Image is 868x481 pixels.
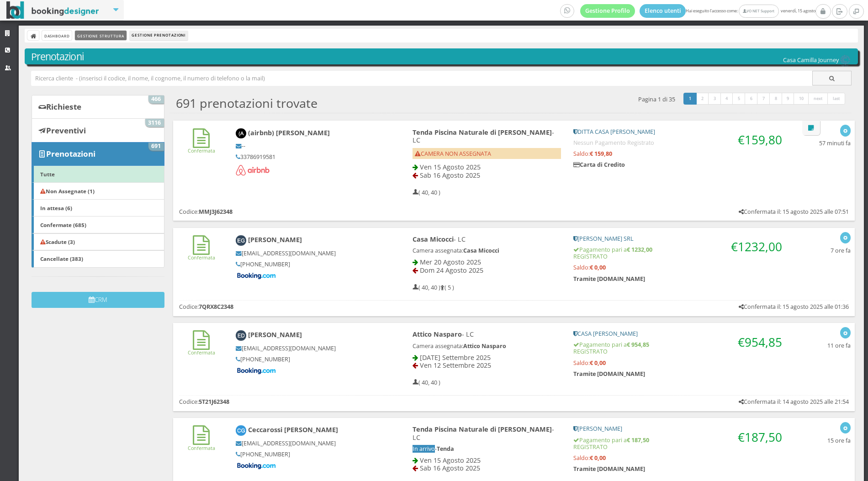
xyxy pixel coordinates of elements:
a: Elenco utenti [640,4,686,18]
a: I/O NET Support [739,5,778,18]
h5: Codice: [179,398,229,405]
a: Confermata [188,437,215,451]
span: 3116 [145,119,164,127]
h5: Codice: [179,303,233,310]
b: Tramite [DOMAIN_NAME] [573,275,645,283]
a: Confermata [188,342,215,356]
b: Non Assegnate (1) [40,187,95,195]
h5: - [413,445,561,452]
b: Attico Nasparo [413,330,462,338]
img: Elodie Gilet [236,235,246,246]
a: Prenotazioni 691 [32,142,164,166]
span: Ven 15 Agosto 2025 [420,163,481,171]
b: 7QRX8C2348 [199,303,233,311]
a: Scadute (3) [32,233,164,251]
span: 466 [148,95,164,104]
h5: Saldo: [573,455,786,461]
h5: -- [236,143,381,149]
h5: 7 ore fa [831,247,851,254]
b: Tramite [DOMAIN_NAME] [573,370,645,378]
b: Tenda Piscina Naturale di [PERSON_NAME] [413,128,552,137]
b: Casa Micocci [463,247,499,254]
span: € [738,334,782,350]
h5: Camera assegnata: [413,247,561,254]
a: 1 [683,93,697,105]
b: In attesa (6) [40,204,72,211]
span: € [738,132,782,148]
a: 10 [794,93,809,105]
a: Richieste 466 [32,95,164,119]
a: 3 [708,93,721,105]
h5: Casa Camilla Journey [783,54,852,67]
h5: Pagina 1 di 35 [638,96,675,103]
h5: 11 ore fa [827,342,851,349]
b: Tutte [40,170,55,178]
span: [DATE] Settembre 2025 [420,353,491,362]
h5: Nessun Pagamento Registrato [573,139,786,146]
a: 4 [720,93,734,105]
strong: € 159,80 [590,150,612,158]
span: Ven 15 Agosto 2025 [420,456,481,465]
b: [PERSON_NAME] [248,235,302,244]
b: Tenda [437,445,454,453]
a: In attesa (6) [32,199,164,217]
b: 5T21J62348 [199,398,229,406]
strong: € 954,85 [627,341,649,349]
h5: ( 40, 40 ) [413,189,440,196]
img: BookingDesigner.com [6,1,99,19]
h5: DITTA CASA [PERSON_NAME] [573,128,786,135]
li: Gestione Prenotazioni [130,31,188,41]
h2: 691 prenotazioni trovate [176,96,318,111]
b: Attico Nasparo [463,342,506,350]
h5: ( 40, 40 ) [413,379,440,386]
span: Ven 12 Settembre 2025 [420,361,491,370]
strong: € 187,50 [627,436,649,444]
a: next [808,93,828,105]
h5: Camera assegnata: [413,343,561,349]
img: Eduard Doni [236,330,246,341]
h5: [PHONE_NUMBER] [236,356,381,363]
a: Non Assegnate (1) [32,182,164,200]
h5: [PERSON_NAME] [573,425,786,432]
strong: € 0,00 [590,359,606,367]
b: (airbnb) [PERSON_NAME] [248,128,330,137]
b: Preventivi [46,125,86,136]
a: Confermata [188,247,215,261]
a: last [827,93,846,105]
h5: CASA [PERSON_NAME] [573,330,786,337]
span: Hai eseguito l'accesso come: venerdì, 15 agosto [560,4,815,18]
h5: Pagamento pari a REGISTRATO [573,246,786,260]
b: Tenda Piscina Naturale di [PERSON_NAME] [413,425,552,433]
h4: - LC [413,330,561,338]
h5: [EMAIL_ADDRESS][DOMAIN_NAME] [236,440,381,447]
img: (airbnb) Alexandru Cupaciu [236,128,246,139]
b: MMJ3J62348 [199,208,233,216]
span: In arrivo [413,445,435,453]
strong: € 0,00 [590,454,606,462]
h5: [PHONE_NUMBER] [236,451,381,458]
span: CAMERA NON ASSEGNATA [415,150,491,158]
a: Tutte [32,165,164,183]
a: 2 [696,93,709,105]
b: Prenotazioni [46,148,95,159]
b: Ceccarossi [PERSON_NAME] [248,426,338,434]
h5: Pagamento pari a REGISTRATO [573,341,786,355]
a: 5 [732,93,746,105]
h5: [EMAIL_ADDRESS][DOMAIN_NAME] [236,345,381,352]
b: Scadute (3) [40,238,75,245]
b: Tramite [DOMAIN_NAME] [573,465,645,473]
a: Confermata [188,140,215,154]
b: [PERSON_NAME] [248,330,302,339]
span: 954,85 [745,334,782,350]
button: CRM [32,292,164,308]
h5: [PERSON_NAME] SRL [573,235,786,242]
h5: Confermata il: 15 agosto 2025 alle 07:51 [739,208,849,215]
a: Gestione Profilo [580,4,635,18]
b: Carta di Credito [573,161,625,169]
img: 0b5309b3bb2e11ec87c50608f5526cb6.png [839,54,852,67]
span: Sab 16 Agosto 2025 [420,171,480,180]
h5: ( 40, 40 ) ( 5 ) [413,284,454,291]
h4: - LC [413,128,561,144]
h5: Pagamento pari a REGISTRATO [573,437,786,450]
h5: [EMAIL_ADDRESS][DOMAIN_NAME] [236,250,381,257]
